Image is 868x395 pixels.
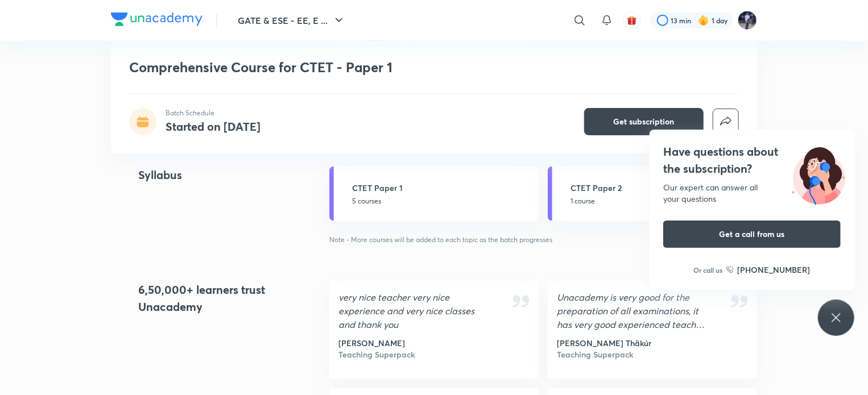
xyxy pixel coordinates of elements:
a: CTET Paper 15 courses [329,167,539,221]
span: Get subscription [614,116,675,127]
div: Our expert can answer all your questions [663,182,841,205]
button: avatar [623,11,641,30]
img: Company Logo [111,13,202,26]
button: Get subscription [584,108,704,135]
a: Company Logo [111,13,202,29]
h4: Started on [DATE] [166,119,261,134]
img: Quote [730,292,748,310]
span: Teaching Superpack [557,351,748,360]
h5: CTET Paper 1 [352,182,532,194]
h5: very nice teacher very nice experience and very nice classes and thank you [338,290,491,331]
button: Get a call from us [663,221,841,248]
span: [PERSON_NAME] Thäkúr [557,339,748,348]
span: Teaching Superpack [338,351,530,360]
p: 5 courses [352,196,532,206]
h6: [PHONE_NUMBER] [738,264,811,276]
img: sanjit kumar [738,11,757,30]
button: GATE & ESE - EE, E ... [231,9,353,32]
p: Batch Schedule [166,108,261,118]
p: 1 course [571,196,750,206]
h4: Syllabus [138,167,292,184]
h1: Comprehensive Course for CTET - Paper 1 [129,59,574,76]
img: avatar [627,15,637,26]
a: [PHONE_NUMBER] [726,264,811,276]
img: Quote [511,292,530,310]
img: streak [698,15,709,26]
img: ttu_illustration_new.svg [783,143,854,205]
p: Note - More courses will be added to each topic as the batch progresses [329,235,757,245]
h4: Have questions about the subscription? [663,143,841,177]
h5: Unacademy is very good for the preparation of all examinations, it has very good experienced teac... [557,290,710,331]
p: Or call us [694,265,723,275]
h5: CTET Paper 2 [571,182,750,194]
span: [PERSON_NAME] [338,339,530,348]
h4: 6,50,000+ learners trust Unacademy [138,281,293,315]
a: CTET Paper 21 course [548,167,757,221]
